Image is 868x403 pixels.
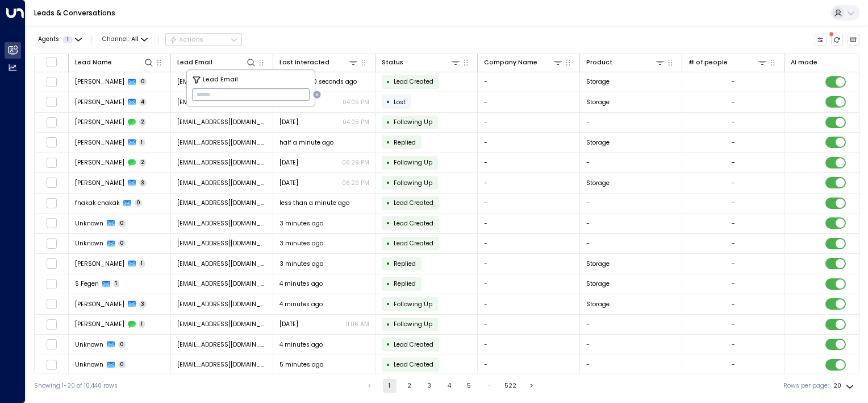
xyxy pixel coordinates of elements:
span: 3 [139,179,147,187]
div: Lead Email [177,57,212,68]
span: Agents [38,36,59,43]
span: Alan Schaefer [75,300,124,309]
div: Showing 1-20 of 10,440 rows [34,381,118,390]
span: toddpowell994@gmail.com [177,77,267,86]
span: 1 [139,320,145,328]
span: fjsksks@gmail.com [177,219,267,228]
button: Go to page 3 [423,379,436,393]
span: Aug 31, 2025 [279,158,298,167]
td: - [580,355,682,375]
p: 04:05 PM [343,98,369,106]
td: - [478,315,580,335]
span: Toggle select row [46,278,57,289]
div: Button group with a nested menu [165,33,242,47]
span: Todd Powell [75,77,124,86]
span: Lead Created [394,360,433,369]
span: Storage [586,260,610,268]
div: • [386,175,390,190]
span: fnakak cnakak [75,199,120,207]
div: 20 [833,379,856,393]
div: • [386,297,390,311]
span: Following Up [394,300,432,309]
td: - [478,294,580,314]
td: - [478,355,580,375]
span: Toggle select row [46,218,57,229]
span: Unknown [75,239,103,248]
span: Lead Created [394,239,433,248]
button: Go to page 522 [502,379,519,393]
div: - [732,219,735,228]
span: Ijeoma Ugwueje [75,260,124,268]
div: • [386,317,390,332]
span: 1 [139,260,145,268]
div: • [386,337,390,352]
span: Taisha Hagan [75,138,124,147]
span: 2 [139,118,147,126]
div: • [386,94,390,109]
span: Toggle select all [46,56,57,67]
span: Aug 29, 2025 [279,179,298,187]
span: Toggle select row [46,359,57,370]
div: • [386,357,390,372]
td: - [580,113,682,133]
button: Customize [815,34,827,46]
button: Go to next page [525,379,539,393]
span: Unknown [75,219,103,228]
td: - [478,113,580,133]
td: - [478,153,580,173]
span: 3 [139,301,147,308]
div: Status [382,57,403,68]
span: Following Up [394,118,432,126]
span: 0 [118,220,126,227]
div: - [732,260,735,268]
span: 1 [62,36,73,43]
p: 04:05 PM [343,118,369,126]
td: - [580,335,682,355]
span: 0 [135,199,143,207]
span: 0 [118,341,126,348]
span: fjakak@gmail.com [177,199,267,207]
div: • [386,216,390,231]
div: - [732,179,735,187]
td: - [478,72,580,92]
td: - [478,254,580,274]
td: - [580,213,682,233]
div: Product [586,57,612,68]
p: 11:06 AM [346,320,369,328]
div: Actions [169,36,204,44]
span: Replied [394,279,416,288]
span: Lead Email [203,75,238,85]
span: 1 [139,139,145,146]
span: Storage [586,98,610,106]
div: • [386,256,390,271]
label: Rows per page: [783,381,829,390]
div: • [386,277,390,291]
span: alanschaefer@tutanota.com [177,300,267,309]
span: Toggle select row [46,238,57,249]
button: Go to page 2 [403,379,416,393]
span: 0 [139,78,147,85]
div: … [482,379,496,393]
div: Last Interacted [279,57,329,68]
span: Channel: [99,34,151,46]
p: 06:29 PM [342,179,369,187]
span: Toggle select row [46,178,57,188]
span: nafisah94@hotmail.co.uk [177,239,267,248]
span: 3 minutes ago [279,260,323,268]
div: Last Interacted [279,57,359,68]
span: Storage [586,279,610,288]
span: Toggle select row [46,198,57,208]
span: Taisha Hagan [75,179,124,187]
span: Lead Created [394,199,433,207]
span: Taisha Hagan [75,158,124,167]
div: • [386,135,390,150]
span: Storage [586,77,610,86]
span: half a minute ago [279,138,333,147]
div: - [732,138,735,147]
span: Toggle select row [46,319,57,330]
div: • [386,196,390,211]
span: 0 [118,361,126,368]
span: 4 minutes ago [279,279,323,288]
span: Lost [394,98,406,106]
span: 4 minutes ago [279,340,323,349]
